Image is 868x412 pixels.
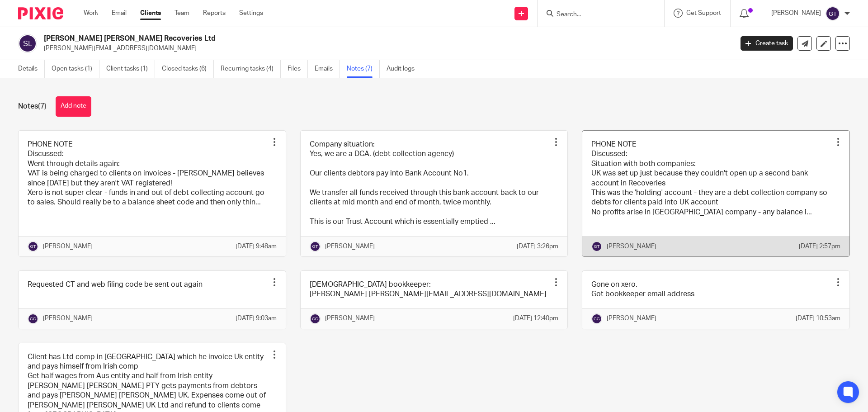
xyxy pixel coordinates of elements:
[591,313,602,324] img: svg%3E
[140,9,161,18] a: Clients
[18,60,45,78] a: Details
[28,313,38,324] img: svg%3E
[43,242,93,251] p: [PERSON_NAME]
[236,242,277,251] p: [DATE] 9:48am
[18,102,47,111] h1: Notes
[826,6,840,21] img: svg%3E
[799,242,840,251] p: [DATE] 2:57pm
[556,11,637,19] input: Search
[741,36,793,51] a: Create task
[203,9,226,18] a: Reports
[221,60,281,78] a: Recurring tasks (4)
[310,313,321,324] img: svg%3E
[310,241,321,252] img: svg%3E
[38,103,47,110] span: (7)
[325,242,375,251] p: [PERSON_NAME]
[796,314,840,323] p: [DATE] 10:53am
[771,9,821,18] p: [PERSON_NAME]
[686,10,721,16] span: Get Support
[43,314,93,323] p: [PERSON_NAME]
[52,60,99,78] a: Open tasks (1)
[18,7,63,19] img: Pixie
[18,34,37,53] img: svg%3E
[44,34,590,43] h2: [PERSON_NAME] [PERSON_NAME] Recoveries Ltd
[288,60,308,78] a: Files
[162,60,214,78] a: Closed tasks (6)
[513,314,558,323] p: [DATE] 12:40pm
[315,60,340,78] a: Emails
[517,242,558,251] p: [DATE] 3:26pm
[591,241,602,252] img: svg%3E
[44,44,727,53] p: [PERSON_NAME][EMAIL_ADDRESS][DOMAIN_NAME]
[236,314,277,323] p: [DATE] 9:03am
[607,314,656,323] p: [PERSON_NAME]
[607,242,656,251] p: [PERSON_NAME]
[387,60,421,78] a: Audit logs
[106,60,155,78] a: Client tasks (1)
[56,96,91,117] button: Add note
[28,241,38,252] img: svg%3E
[239,9,263,18] a: Settings
[347,60,380,78] a: Notes (7)
[84,9,98,18] a: Work
[325,314,375,323] p: [PERSON_NAME]
[112,9,127,18] a: Email
[175,9,189,18] a: Team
